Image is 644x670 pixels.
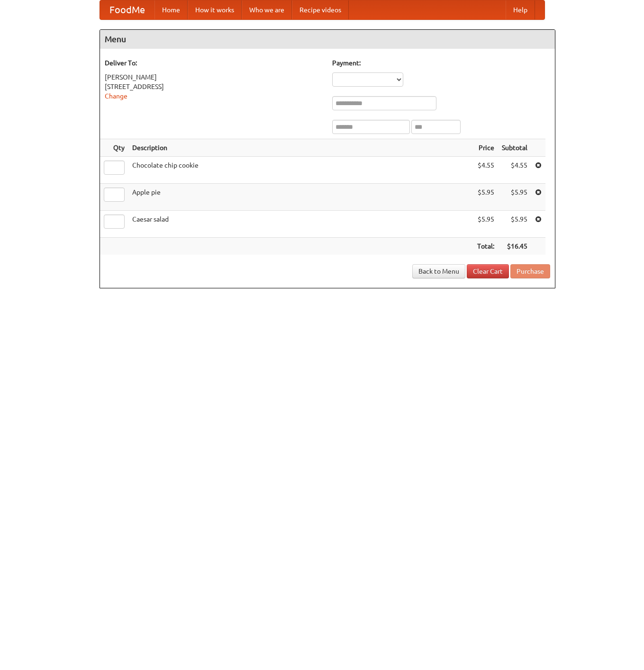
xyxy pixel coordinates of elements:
[473,184,498,211] td: $5.95
[467,264,509,278] a: Clear Cart
[498,211,531,238] td: $5.95
[128,139,473,157] th: Description
[498,139,531,157] th: Subtotal
[105,72,323,82] div: [PERSON_NAME]
[510,264,550,278] button: Purchase
[242,0,292,19] a: Who we are
[105,92,127,100] a: Change
[473,139,498,157] th: Price
[128,211,473,238] td: Caesar salad
[105,82,323,91] div: [STREET_ADDRESS]
[105,58,323,68] h5: Deliver To:
[498,238,531,255] th: $16.45
[292,0,349,19] a: Recipe videos
[473,157,498,184] td: $4.55
[188,0,242,19] a: How it works
[100,0,154,19] a: FoodMe
[100,139,128,157] th: Qty
[128,157,473,184] td: Chocolate chip cookie
[128,184,473,211] td: Apple pie
[506,0,535,19] a: Help
[332,58,550,68] h5: Payment:
[100,30,555,49] h4: Menu
[498,184,531,211] td: $5.95
[473,211,498,238] td: $5.95
[154,0,188,19] a: Home
[473,238,498,255] th: Total:
[498,157,531,184] td: $4.55
[412,264,465,278] a: Back to Menu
